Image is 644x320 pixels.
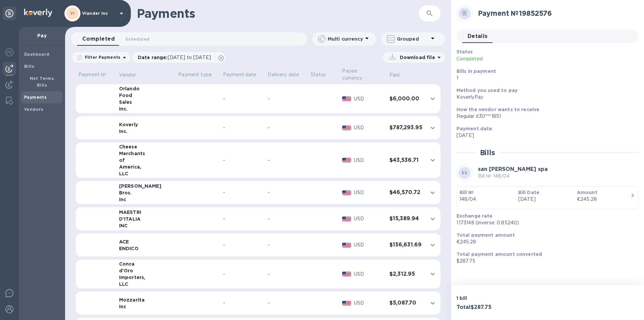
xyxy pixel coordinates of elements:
[223,241,263,248] div: -
[119,99,173,105] div: Sales
[457,55,575,62] p: Completed
[577,190,597,195] b: Amount
[389,300,422,306] h3: $5,087.70
[577,196,630,203] div: €245.28
[223,215,263,222] div: -
[354,300,384,307] p: USD
[82,34,115,44] span: Completed
[342,190,351,195] img: USD
[268,124,305,131] div: -
[457,258,633,265] p: $287.75
[268,271,305,278] div: -
[342,96,351,101] img: USD
[457,232,515,238] b: Total payment amount
[119,281,173,287] div: LLC
[457,94,633,101] div: KoverlyPay
[178,71,218,78] p: Payment type
[342,301,351,306] img: USD
[119,303,173,310] div: Inc
[268,95,305,102] div: -
[457,304,545,311] h3: Total $287.75
[354,157,384,164] p: USD
[457,68,496,74] b: Bills in payment
[30,76,54,88] b: Net Terms Bills
[342,158,351,163] img: USD
[462,170,467,175] b: SS
[460,196,513,203] p: 148/04
[428,155,438,165] button: expand row
[119,222,173,229] div: INC
[268,157,305,164] div: -
[428,94,438,104] button: expand row
[468,32,488,41] span: Details
[354,215,384,222] p: USD
[223,300,263,307] div: -
[428,214,438,224] button: expand row
[223,157,263,164] div: -
[119,261,173,267] div: Conca
[119,72,136,79] p: Vendor
[119,189,173,196] div: Bros.
[389,157,422,164] h3: $43,536.71
[342,217,351,221] img: USD
[119,216,173,222] div: D'ITALIA
[342,126,351,130] img: USD
[223,95,263,102] div: -
[428,298,438,308] button: expand row
[457,132,633,139] p: [DATE]
[478,173,548,180] p: Bill № 148/04
[428,240,438,250] button: expand row
[354,241,384,248] p: USD
[119,183,173,189] div: [PERSON_NAME]
[119,72,145,79] span: Vendor
[119,296,173,303] div: Mozzarita
[268,241,305,248] div: -
[82,11,116,16] p: Viander inc
[119,209,173,216] div: MAESTRI
[518,190,539,195] b: Bill Date
[311,71,337,78] p: Status
[478,166,548,172] b: san [PERSON_NAME] spa
[354,271,384,278] p: USD
[119,150,173,157] div: Merchants
[457,75,633,82] p: 1
[119,128,173,135] div: Inc.
[428,123,438,133] button: expand row
[268,215,305,222] div: -
[457,295,545,302] p: 1 bill
[82,54,120,60] p: Filter Payments
[125,36,150,43] span: Scheduled
[478,9,633,17] h2: Payment № 19852576
[223,271,263,278] div: -
[428,269,438,279] button: expand row
[119,196,173,203] div: Inc
[457,107,540,112] b: How the vendor wants to receive
[119,267,173,274] div: d'Oro
[389,72,409,79] span: Paid
[119,85,173,92] div: Orlando
[342,67,384,82] span: Payee currency
[24,107,44,112] b: Vendors
[70,11,75,16] b: VI
[119,121,173,128] div: Koverly
[457,219,633,226] p: 1.173148 (inverse: 0.85240)
[457,252,542,257] b: Total payment amount converted
[389,242,422,248] h3: $136,631.69
[457,126,492,131] b: Payment date
[24,64,34,69] b: Bills
[119,164,173,170] div: America,
[24,95,47,100] b: Payments
[223,189,263,196] div: -
[354,95,384,102] p: USD
[354,124,384,131] p: USD
[389,125,422,131] h3: $787,293.95
[342,272,351,276] img: USD
[223,124,263,131] div: -
[119,105,173,112] div: Inc.
[24,32,60,39] p: Pay
[268,189,305,196] div: -
[328,36,363,42] p: Multi currency
[119,143,173,150] div: Cheese
[119,274,173,281] div: Importers,
[24,9,52,17] img: Logo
